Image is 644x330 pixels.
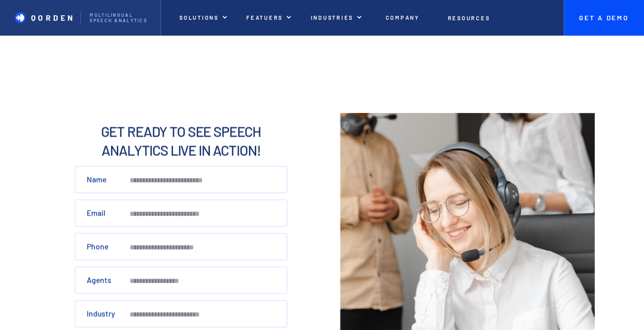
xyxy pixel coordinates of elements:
[179,14,219,21] p: Solutions
[86,276,111,285] label: Agents
[86,242,108,252] label: Phone
[448,15,490,21] p: Resources
[575,14,634,22] p: Get A Demo
[90,12,151,23] p: Multilingual Speech analytics
[86,209,105,218] label: Email
[311,14,353,21] p: Industries
[86,175,106,184] label: Name
[86,309,114,318] label: Industry
[31,13,75,23] p: QORDEN
[386,14,420,21] p: Company
[75,122,287,159] h2: Get ready to See Speech Analytics live in action!
[246,14,283,21] p: Featuers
